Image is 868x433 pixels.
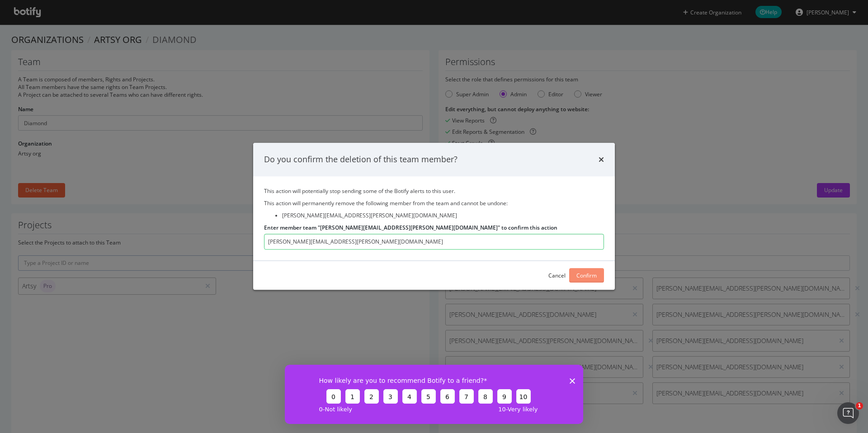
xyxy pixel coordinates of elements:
div: modal [253,143,615,290]
p: This action will permanently remove the following member from the team and cannot be undone: [264,199,604,207]
div: Cancel [548,272,566,279]
iframe: Intercom live chat [837,402,859,424]
label: Enter member team "[PERSON_NAME][EMAIL_ADDRESS][PERSON_NAME][DOMAIN_NAME]" to confirm this action [264,224,557,231]
div: Do you confirm the deletion of this team member? [264,154,458,165]
span: 1 [856,402,863,409]
button: Cancel [548,268,566,283]
button: Confirm [569,268,604,283]
li: [PERSON_NAME][EMAIL_ADDRESS][PERSON_NAME][DOMAIN_NAME] [282,212,604,219]
iframe: Survey from Botify [285,365,583,424]
p: This action will potentially stop sending some of the Botify alerts to this user. [264,187,604,195]
div: times [599,154,604,165]
div: Confirm [576,272,597,279]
